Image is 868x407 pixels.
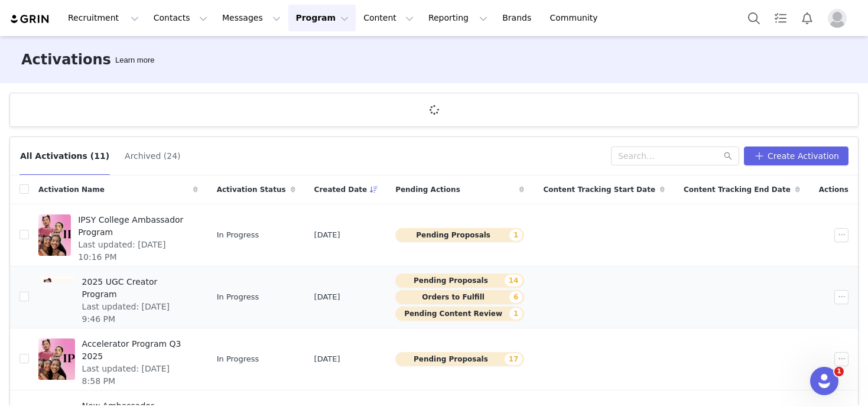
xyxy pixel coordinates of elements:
button: Archived (24) [124,146,181,165]
button: Reporting [421,5,495,31]
button: Pending Content Review1 [395,307,524,321]
span: Content Tracking Start Date [543,184,655,195]
span: Activation Status [217,184,286,195]
input: Search... [611,146,739,165]
div: Actions [810,177,858,202]
span: Activation Name [38,184,105,195]
span: 2025 UGC Creator Program [82,276,191,301]
span: [DATE] [314,229,340,241]
a: Accelerator Program Q3 2025Last updated: [DATE] 8:58 PM [38,336,198,383]
a: Community [543,5,610,31]
button: Program [288,5,356,31]
span: [DATE] [314,353,340,365]
button: Search [741,5,767,31]
span: [DATE] [314,291,340,303]
img: grin logo [9,14,51,25]
h3: Activations [21,49,111,70]
button: Create Activation [744,146,849,165]
span: Last updated: [DATE] 8:58 PM [82,363,191,388]
button: Content [356,5,421,31]
span: Accelerator Program Q3 2025 [82,338,191,363]
span: Last updated: [DATE] 10:16 PM [78,239,191,263]
button: Recruitment [61,5,146,31]
img: placeholder-profile.jpg [828,9,847,28]
span: In Progress [217,229,259,241]
iframe: Intercom live chat [810,367,838,395]
button: Notifications [794,5,820,31]
a: 2025 UGC Creator ProgramLast updated: [DATE] 9:46 PM [38,273,198,321]
span: Pending Actions [395,184,460,195]
button: Orders to Fulfill6 [395,290,524,304]
button: Messages [215,5,288,31]
button: Profile [821,9,859,28]
span: Created Date [314,184,368,195]
span: In Progress [217,353,259,365]
button: All Activations (11) [19,146,110,165]
button: Pending Proposals1 [395,228,524,242]
span: 1 [834,367,844,376]
div: Tooltip anchor [113,54,157,66]
button: Contacts [147,5,214,31]
button: Pending Proposals17 [395,352,524,366]
span: Content Tracking End Date [684,184,791,195]
button: Pending Proposals14 [395,273,524,288]
a: IPSY College Ambassador ProgramLast updated: [DATE] 10:16 PM [38,211,198,259]
a: Brands [495,5,542,31]
i: icon: search [724,152,732,160]
span: In Progress [217,291,259,303]
span: Last updated: [DATE] 9:46 PM [82,301,191,325]
a: Tasks [768,5,794,31]
span: IPSY College Ambassador Program [78,214,191,239]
